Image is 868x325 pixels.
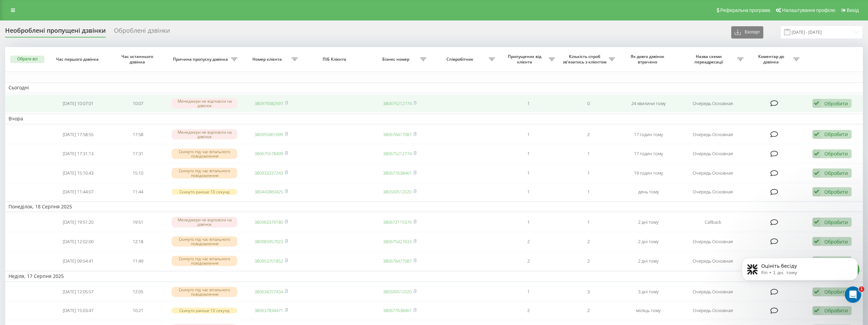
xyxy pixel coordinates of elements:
span: Налаштування профілю [782,8,835,13]
td: 2 [558,252,618,270]
td: 2 дні тому [618,233,678,251]
a: 380933337243 [254,170,283,176]
td: 17 годин тому [618,145,678,163]
td: 17:31 [108,145,168,163]
td: 1 [558,183,618,200]
td: 2 [498,252,558,270]
td: [DATE] 09:54:41 [48,252,108,270]
span: Реферальна програма [720,8,770,13]
span: Кількість спроб зв'язатись з клієнтом [562,54,609,64]
td: 3 дні тому [618,283,678,301]
td: Неділя, 17 Серпня 2025 [5,271,863,281]
td: 1 [498,283,558,301]
div: Обробити [824,100,848,107]
div: Обробити [824,238,848,245]
td: Вчора [5,114,863,124]
span: Вихід [847,8,859,13]
td: 0 [558,94,618,113]
td: 10:07 [108,94,168,113]
td: 1 [558,213,618,231]
td: 10:21 [108,302,168,319]
iframe: Intercom notifications повідомлення [732,243,868,307]
td: 3 [558,283,618,301]
td: 12:18 [108,233,168,251]
span: Назва схеми переадресації [682,54,737,64]
div: Менеджери не відповіли на дзвінок [172,98,237,108]
td: день тому [618,183,678,200]
div: Скинуто раніше 10 секунд [172,189,237,195]
td: Очередь Основная [678,145,747,163]
td: 2 дні тому [618,213,678,231]
td: [DATE] 17:58:55 [48,125,108,144]
div: Необроблені пропущені дзвінки [5,27,106,38]
div: Скинуто під час вітального повідомлення [172,149,237,159]
span: Пропущених від клієнта [502,54,549,64]
td: Понеділок, 18 Серпня 2025 [5,202,863,212]
span: Час останнього дзвінка [114,54,162,64]
td: Callback [678,213,747,231]
td: 2 [558,302,618,319]
td: 1 [558,164,618,182]
td: 17 годин тому [618,125,678,144]
td: 1 [498,164,558,182]
div: Менеджери не відповіли на дзвінок [172,217,237,227]
button: Обрати всі [10,56,44,63]
a: 380675578499 [254,150,283,157]
div: Обробити [824,170,848,176]
td: 19 годин тому [618,164,678,182]
td: Очередь Основная [678,252,747,270]
td: 2 [558,125,618,144]
span: Бізнес номер [373,57,420,62]
span: 1 [859,286,864,292]
td: 1 [498,145,558,163]
td: 1 [498,213,558,231]
a: 380675427633 [383,238,412,245]
td: [DATE] 12:02:00 [48,233,108,251]
td: 19:51 [108,213,168,231]
a: 380953701852 [254,258,283,264]
div: Менеджери не відповіли на дзвінок [172,129,237,139]
button: Експорт [731,26,763,39]
span: Співробітник [433,57,489,62]
td: 2 дні тому [618,252,678,270]
td: [DATE] 12:05:57 [48,283,108,301]
iframe: Intercom live chat [845,286,861,303]
td: 12:05 [108,283,168,301]
a: 380677638461 [383,170,412,176]
td: 2 [558,233,618,251]
a: 380676477087 [383,131,412,137]
div: Скинуто під час вітального повідомлення [172,287,237,297]
td: Сьогодні [5,83,863,93]
a: 380500512020 [383,289,412,295]
div: Скинуто раніше 10 секунд [172,308,237,313]
td: Очередь Основная [678,233,747,251]
div: Скинуто під час вітального повідомлення [172,168,237,178]
div: Обробити [824,131,848,137]
span: ПІБ Клієнта [308,57,363,62]
a: 380979382597 [254,100,283,106]
a: 380443860425 [254,189,283,195]
td: Очередь Основная [678,183,747,200]
a: 380672115376 [383,219,412,225]
a: 380675212774 [383,150,412,157]
a: 380634257434 [254,289,283,295]
td: [DATE] 15:10:43 [48,164,108,182]
td: 11:49 [108,252,168,270]
td: 1 [498,125,558,144]
span: Коментар до дзвінка [750,54,793,64]
div: Обробити [824,189,848,195]
div: Скинуто під час вітального повідомлення [172,256,237,266]
td: 11:44 [108,183,168,200]
a: 380676477087 [383,258,412,264]
td: Очередь Основная [678,302,747,319]
td: [DATE] 19:51:20 [48,213,108,231]
a: 380677638461 [383,307,412,313]
td: Очередь Основная [678,94,747,113]
td: місяць тому [618,302,678,319]
td: 1 [558,145,618,163]
td: 15:10 [108,164,168,182]
span: Номер клієнта [245,57,292,62]
div: Обробити [824,307,848,314]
